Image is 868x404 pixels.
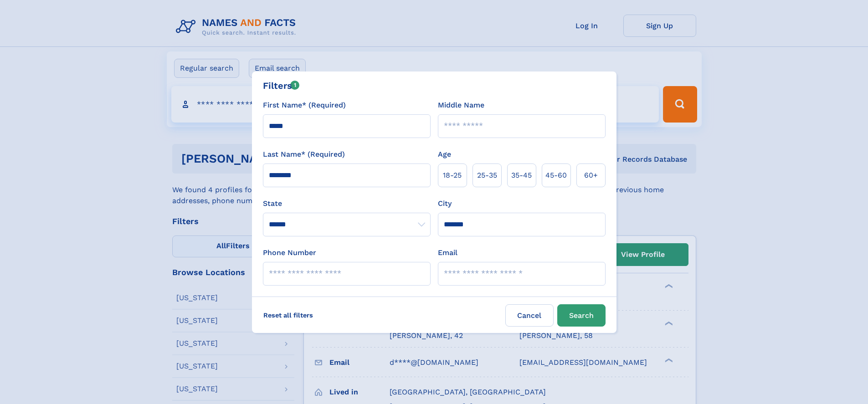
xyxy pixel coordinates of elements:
span: 45‑60 [545,170,567,181]
label: Phone Number [263,247,316,258]
label: City [438,198,452,209]
label: Age [438,149,451,160]
span: 35‑45 [511,170,532,181]
label: Last Name* (Required) [263,149,345,160]
span: 18‑25 [443,170,462,181]
label: Email [438,247,457,258]
span: 25‑35 [477,170,497,181]
label: Middle Name [438,100,484,111]
span: 60+ [584,170,598,181]
label: Cancel [505,304,554,327]
label: Reset all filters [257,304,319,326]
div: Filters [263,79,300,92]
label: State [263,198,431,209]
label: First Name* (Required) [263,100,346,111]
button: Search [557,304,606,327]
